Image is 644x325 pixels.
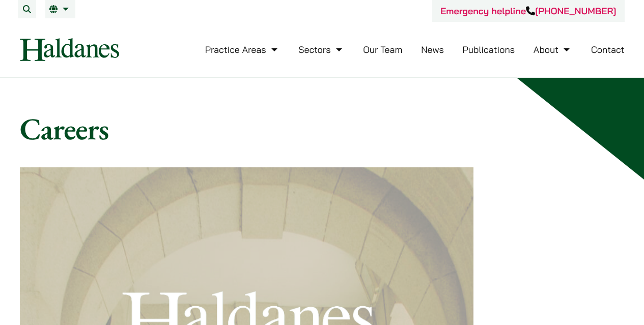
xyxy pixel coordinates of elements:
[298,44,344,55] a: Sectors
[20,110,625,147] h1: Careers
[20,38,119,61] img: Logo of Haldanes
[534,44,572,55] a: About
[440,5,616,17] a: Emergency helpline[PHONE_NUMBER]
[463,44,515,55] a: Publications
[591,44,625,55] a: Contact
[363,44,402,55] a: Our Team
[205,44,280,55] a: Practice Areas
[421,44,444,55] a: News
[49,5,71,13] a: EN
